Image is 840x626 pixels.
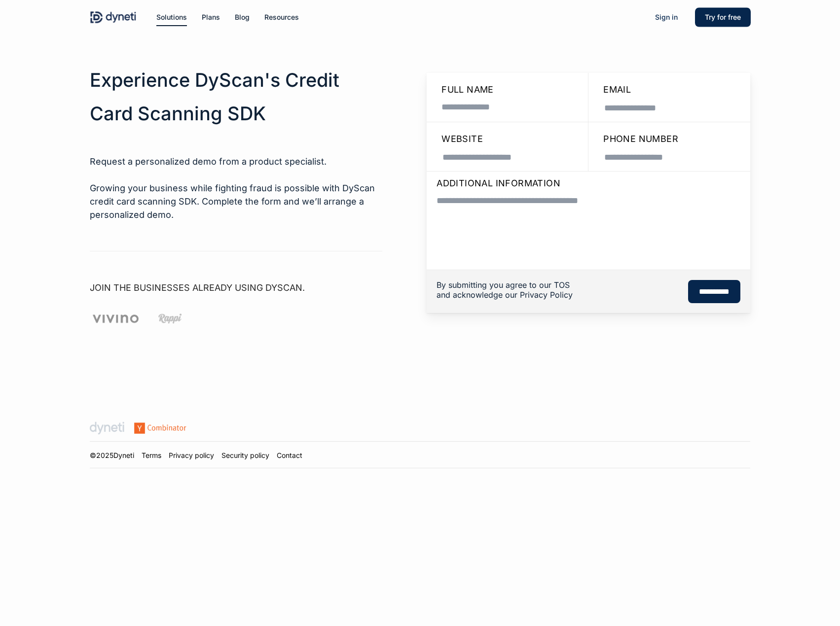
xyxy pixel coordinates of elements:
[437,134,483,144] span: Website
[235,12,250,23] a: Blog
[90,281,383,294] h5: JOIN THE BUSINESSES ALREADY USING DYSCAN.
[202,13,220,21] span: Plans
[598,84,631,95] span: Email
[169,451,214,459] a: Privacy policy
[90,451,134,459] a: ©2025Dyneti
[437,280,579,300] h6: By submitting you agree to our TOS and acknowledge our Privacy Policy
[655,13,678,21] span: Sign in
[146,313,194,324] img: client
[221,451,269,459] a: Security policy
[264,12,299,23] a: Resources
[235,13,250,21] span: Blog
[277,451,302,459] a: Contact
[705,13,741,21] span: Try for free
[427,73,750,313] form: Contact form
[90,63,383,130] h2: Experience DyScan's Credit Card Scanning SDK
[202,12,220,23] a: Plans
[92,313,140,324] img: client
[156,12,187,23] a: Solutions
[432,178,560,188] span: Additional information
[598,134,678,144] span: Phone Number
[142,451,161,459] a: Terms
[96,451,113,459] span: 2025
[90,181,383,221] p: Growing your business while fighting fraud is possible with DyScan credit card scanning SDK. Comp...
[264,13,299,21] span: Resources
[90,155,383,168] p: Request a personalized demo from a product specialist.
[90,10,137,25] img: Dyneti Technologies
[695,12,751,23] a: Try for free
[156,13,187,21] span: Solutions
[645,9,688,25] a: Sign in
[437,84,494,95] span: Full name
